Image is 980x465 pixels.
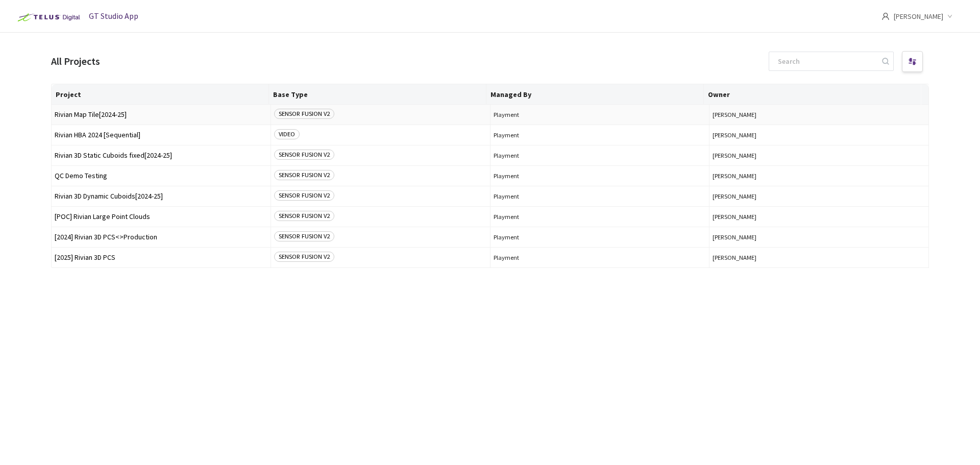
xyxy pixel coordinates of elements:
[51,53,100,69] div: All Projects
[713,111,925,118] button: [PERSON_NAME]
[881,12,890,20] span: user
[494,111,706,118] span: Playment
[713,233,925,241] button: [PERSON_NAME]
[55,213,267,221] span: [POC] Rivian Large Point Clouds
[274,190,334,201] span: SENSOR FUSION V2
[89,11,138,21] span: GT Studio App
[274,170,334,180] span: SENSOR FUSION V2
[494,254,706,261] span: Playment
[274,150,334,160] span: SENSOR FUSION V2
[55,254,267,261] span: [2025] Rivian 3D PCS
[772,52,880,70] input: Search
[55,152,267,159] span: Rivian 3D Static Cuboids fixed[2024-25]
[274,231,334,241] span: SENSOR FUSION V2
[55,131,267,139] span: Rivian HBA 2024 [Sequential]
[274,211,334,221] span: SENSOR FUSION V2
[486,84,704,105] th: Managed By
[274,109,334,119] span: SENSOR FUSION V2
[713,213,925,221] button: [PERSON_NAME]
[494,152,706,159] span: Playment
[52,84,269,105] th: Project
[713,152,925,159] button: [PERSON_NAME]
[12,9,83,26] img: Telus
[713,131,925,139] button: [PERSON_NAME]
[55,192,267,200] span: Rivian 3D Dynamic Cuboids[2024-25]
[494,233,706,241] span: Playment
[55,111,267,118] span: Rivian Map Tile[2024-25]
[494,172,706,180] span: Playment
[947,14,952,19] span: down
[274,129,300,139] span: VIDEO
[494,192,706,200] span: Playment
[494,213,706,221] span: Playment
[274,252,334,262] span: SENSOR FUSION V2
[55,172,267,180] span: QC Demo Testing
[269,84,486,105] th: Base Type
[55,233,267,241] span: [2024] Rivian 3D PCS<>Production
[713,172,925,180] button: [PERSON_NAME]
[704,84,921,105] th: Owner
[713,254,925,261] button: [PERSON_NAME]
[713,192,925,200] button: [PERSON_NAME]
[494,131,706,139] span: Playment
